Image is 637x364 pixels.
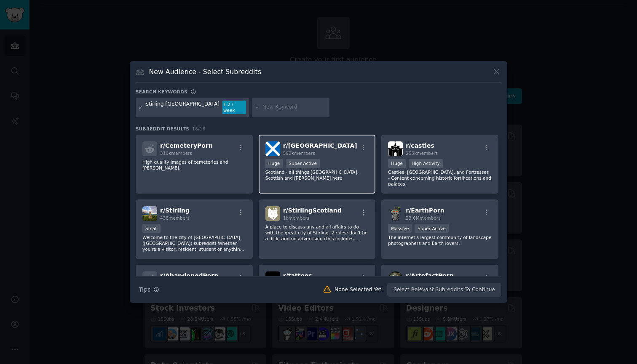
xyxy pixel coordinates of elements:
span: r/ ArtefactPorn [406,272,453,279]
div: None Selected Yet [335,286,381,294]
img: StirlingScotland [265,206,280,221]
p: Scotland - all things [GEOGRAPHIC_DATA], Scottish and [PERSON_NAME] here. [265,169,369,181]
span: r/ Stirling [160,207,190,214]
img: ArtefactPorn [388,271,403,286]
p: Welcome to the city of [GEOGRAPHIC_DATA] ([GEOGRAPHIC_DATA]) subreddit! Whether you're a visitor,... [142,234,246,252]
span: r/ EarthPorn [406,207,444,214]
div: stirling [GEOGRAPHIC_DATA] [146,101,220,114]
div: 1.2 / week [222,101,246,114]
img: castles [388,141,403,156]
p: High quality images of cemeteries and [PERSON_NAME]. [142,159,246,171]
img: Scotland [265,141,280,156]
img: Stirling [142,206,157,221]
p: A place to discuss any and all affairs to do with the great city of Stirling. 2 rules: don't be a... [265,224,369,242]
span: Subreddit Results [136,126,189,132]
span: Tips [139,285,150,294]
img: EarthPorn [388,206,403,221]
span: r/ AbandonedPorn [160,272,218,279]
div: Small [142,224,161,233]
button: Tips [136,282,162,297]
span: 23.6M members [406,215,440,221]
span: 1k members [283,215,310,221]
div: Huge [388,159,406,168]
span: r/ CemeteryPorn [160,142,213,149]
span: 438 members [160,215,190,221]
span: 592k members [283,151,315,156]
h3: Search keywords [136,89,187,95]
p: The internet's largest community of landscape photographers and Earth lovers. [388,234,492,246]
div: Super Active [415,224,449,233]
span: 255k members [406,151,438,156]
span: 310k members [160,151,192,156]
div: Huge [265,159,283,168]
div: Super Active [286,159,320,168]
input: New Keyword [262,104,327,111]
div: Massive [388,224,412,233]
span: r/ StirlingScotland [283,207,342,214]
h3: New Audience - Select Subreddits [149,67,261,76]
div: High Activity [409,159,443,168]
span: 16 / 18 [192,126,206,131]
span: r/ castles [406,142,434,149]
span: r/ tattoos [283,272,312,279]
p: Castles, [GEOGRAPHIC_DATA], and Fortresses - Content concerning historic fortifications and palaces. [388,169,492,187]
span: r/ [GEOGRAPHIC_DATA] [283,142,357,149]
img: tattoos [265,271,280,286]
